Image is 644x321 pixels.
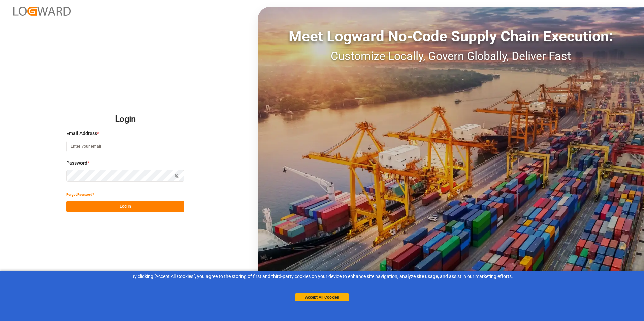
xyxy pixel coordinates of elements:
[66,109,184,130] h2: Login
[66,141,184,152] input: Enter your email
[66,130,97,137] span: Email Address
[66,159,87,167] span: Password
[258,25,644,47] div: Meet Logward No-Code Supply Chain Execution:
[66,201,184,212] button: Log In
[295,293,349,301] button: Accept All Cookies
[258,47,644,65] div: Customize Locally, Govern Globally, Deliver Fast
[5,273,639,280] div: By clicking "Accept All Cookies”, you agree to the storing of first and third-party cookies on yo...
[13,7,71,16] img: Logward_new_orange.png
[66,189,94,201] button: Forgot Password?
